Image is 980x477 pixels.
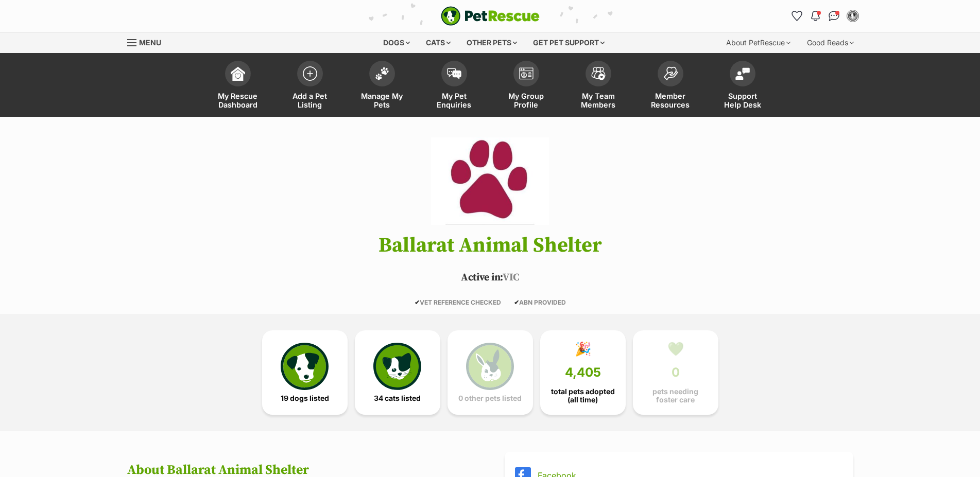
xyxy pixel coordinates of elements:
a: Support Help Desk [707,56,779,117]
div: 🎉 [575,341,591,357]
span: My Rescue Dashboard [215,92,261,109]
a: My Team Members [562,56,634,117]
img: dashboard-icon-eb2f2d2d3e046f16d808141f083e7271f6b2e854fb5c12c21221c1fb7104beca.svg [231,66,245,81]
img: chat-41dd97257d64d25036548639549fe6c8038ab92f7586957e7f3b1b290dea8141.svg [829,11,839,21]
img: Ballarat Animal Shelter [431,137,548,225]
a: My Group Profile [490,56,562,117]
img: help-desk-icon-fdf02630f3aa405de69fd3d07c3f3aa587a6932b1a1747fa1d2bba05be0121f9.svg [735,67,750,80]
icon: ✔ [514,298,519,306]
button: My account [845,8,861,24]
span: VET REFERENCE CHECKED [415,298,501,306]
img: pet-enquiries-icon-7e3ad2cf08bfb03b45e93fb7055b45f3efa6380592205ae92323e6603595dc1f.svg [447,68,461,79]
img: cat-icon-068c71abf8fe30c970a85cd354bc8e23425d12f6e8612795f06af48be43a487a.svg [373,343,421,390]
a: Member Resources [634,56,707,117]
span: My Group Profile [503,92,549,109]
span: 19 dogs listed [281,394,329,402]
img: petrescue-icon-eee76f85a60ef55c4a1927667547b313a7c0e82042636edf73dce9c88f694885.svg [281,343,328,390]
div: Cats [419,32,458,53]
p: VIC [112,270,869,286]
a: My Pet Enquiries [418,56,490,117]
h1: Ballarat Animal Shelter [112,234,869,257]
img: member-resources-icon-8e73f808a243e03378d46382f2149f9095a855e16c252ad45f914b54edf8863c.svg [663,66,678,80]
img: add-pet-listing-icon-0afa8454b4691262ce3f59096e99ab1cd57d4a30225e0717b998d2c9b9846f56.svg [303,66,317,81]
span: 34 cats listed [374,394,421,402]
span: Member Resources [647,92,694,109]
span: 0 other pets listed [458,394,522,402]
span: 4,405 [565,365,601,380]
div: About PetRescue [719,32,798,53]
span: My Team Members [575,92,622,109]
span: 0 [672,365,680,380]
span: Manage My Pets [359,92,405,109]
icon: ✔ [415,298,420,306]
div: Get pet support [526,32,612,53]
span: Menu [139,38,161,47]
span: total pets adopted (all time) [549,387,617,404]
a: 19 dogs listed [262,330,348,415]
div: 💚 [667,341,684,357]
a: Manage My Pets [346,56,418,117]
img: manage-my-pets-icon-02211641906a0b7f246fdf0571729dbe1e7629f14944591b6c1af311fb30b64b.svg [375,67,389,80]
a: 💚 0 pets needing foster care [633,330,718,415]
img: bunny-icon-b786713a4a21a2fe6d13e954f4cb29d131f1b31f8a74b52ca2c6d2999bc34bbe.svg [466,343,513,390]
img: team-members-icon-5396bd8760b3fe7c0b43da4ab00e1e3bb1a5d9ba89233759b79545d2d3fc5d0d.svg [591,67,606,80]
span: pets needing foster care [642,387,710,404]
span: Add a Pet Listing [287,92,333,109]
span: Support Help Desk [719,92,766,109]
img: group-profile-icon-3fa3cf56718a62981997c0bc7e787c4b2cf8bcc04b72c1350f741eb67cf2f40e.svg [519,67,534,80]
img: notifications-46538b983faf8c2785f20acdc204bb7945ddae34d4c08c2a6579f10ce5e182be.svg [811,11,819,21]
span: My Pet Enquiries [431,92,477,109]
ul: Account quick links [789,8,861,24]
a: 0 other pets listed [448,330,533,415]
a: 34 cats listed [355,330,440,415]
a: Menu [127,32,168,51]
a: Favourites [789,8,805,24]
img: logo-e224e6f780fb5917bec1dbf3a21bbac754714ae5b6737aabdf751b685950b380.svg [441,6,540,26]
a: 🎉 4,405 total pets adopted (all time) [540,330,626,415]
div: Good Reads [800,32,861,53]
a: PetRescue [441,6,540,26]
img: Greyhound Adoption Program profile pic [848,11,858,21]
div: Other pets [459,32,524,53]
a: My Rescue Dashboard [202,56,274,117]
span: Active in: [461,271,503,284]
span: ABN PROVIDED [514,298,566,306]
button: Notifications [807,8,824,24]
a: Add a Pet Listing [274,56,346,117]
div: Dogs [376,32,417,53]
a: Conversations [826,8,843,24]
